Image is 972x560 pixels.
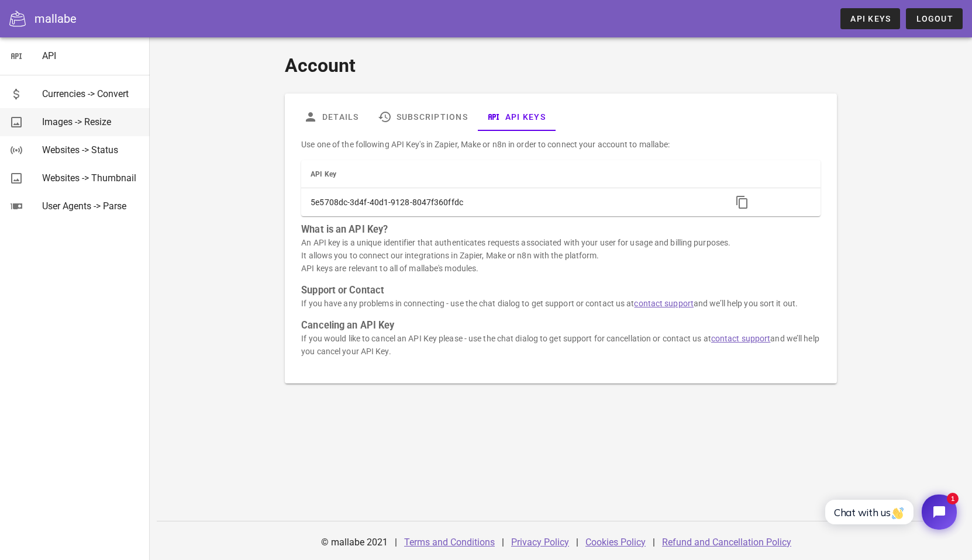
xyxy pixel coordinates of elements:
a: Terms and Conditions [404,537,495,548]
div: API [42,50,140,61]
h3: What is an API Key? [301,223,820,236]
a: Subscriptions [368,103,477,131]
a: Cookies Policy [585,537,646,548]
p: An API key is a unique identifier that authenticates requests associated with your user for usage... [301,236,820,275]
th: API Key: Not sorted. Activate to sort ascending. [301,160,722,188]
td: 5e5708dc-3d4f-40d1-9128-8047f360ffdc [301,188,722,216]
div: Images -> Resize [42,116,140,127]
div: | [395,528,397,556]
div: Websites -> Thumbnail [42,172,140,184]
div: | [576,528,578,556]
div: | [653,528,655,556]
h3: Canceling an API Key [301,319,820,332]
div: Websites -> Status [42,144,140,155]
div: | [502,528,504,556]
span: API Keys [850,14,891,23]
a: Refund and Cancellation Policy [662,537,791,548]
div: mallabe [35,10,77,27]
a: contact support [711,334,771,343]
p: If you would like to cancel an API Key please - use the chat dialog to get support for cancellati... [301,332,820,358]
div: © mallabe 2021 [314,528,395,556]
p: Use one of the following API Key's in Zapier, Make or n8n in order to connect your account to mal... [301,138,820,151]
h1: Account [285,51,836,79]
a: API Keys [840,8,900,29]
h3: Support or Contact [301,284,820,297]
iframe: Tidio Chat [812,485,967,540]
a: Details [294,103,368,131]
button: Logout [906,8,963,29]
a: contact support [634,299,694,308]
span: API Key [311,170,336,178]
span: Logout [915,14,953,23]
a: Privacy Policy [511,537,569,548]
div: User Agents -> Parse [42,201,140,212]
a: API Keys [477,103,555,131]
div: Currencies -> Convert [42,88,140,99]
p: If you have any problems in connecting - use the chat dialog to get support or contact us at and ... [301,297,820,310]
